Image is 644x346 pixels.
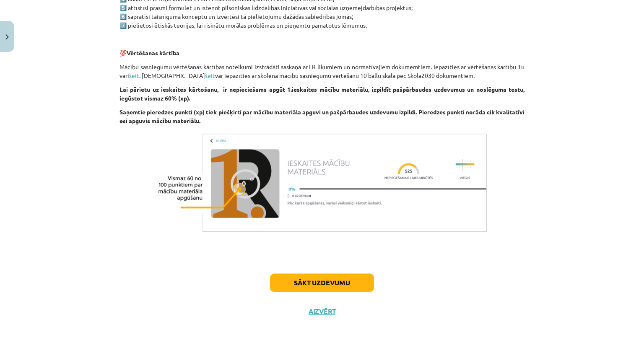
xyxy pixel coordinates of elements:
[129,72,139,79] a: šeit
[119,85,525,102] strong: Lai pārietu uz ieskaites kārtošanu, ir nepieciešams apgūt 1.ieskaites mācību materiālu, izpildīt ...
[205,72,215,79] a: šeit
[5,34,9,40] img: icon-close-lesson-0947bae3869378f0d4975bcd49f059093ad1ed9edebbc8119c70593378902aed.svg
[270,274,374,292] button: Sākt uzdevumu
[119,108,525,124] strong: Saņemtie pieredzes punkti (xp) tiek piešķirti par mācību materiāla apguvi un pašpārbaudes uzdevum...
[119,62,525,80] p: Mācību sasniegumu vērtēšanas kārtības noteikumi izstrādāti saskaņā ar LR likumiem un normatīvajie...
[119,49,525,57] p: 💯
[127,49,179,57] strong: Vērtēšanas kārtība
[306,307,338,315] button: Aizvērt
